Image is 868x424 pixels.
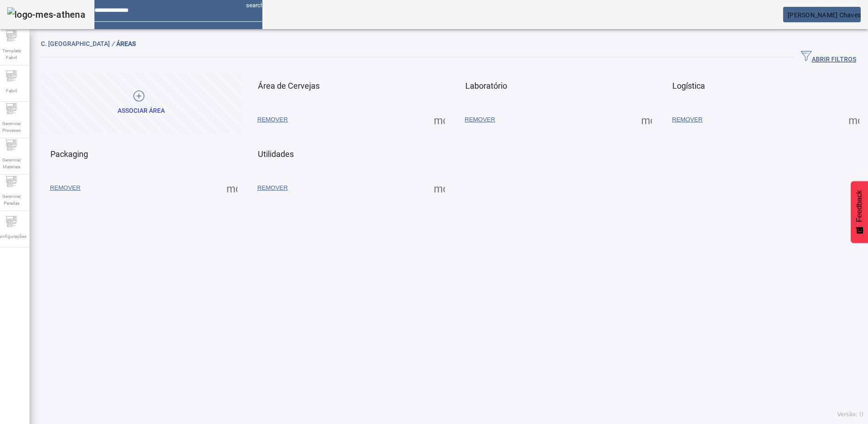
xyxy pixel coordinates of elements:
[258,149,294,159] span: Utilidades
[3,85,20,97] span: Fabril
[41,72,242,134] button: Associar área
[465,81,507,91] span: Laboratório
[50,149,88,159] span: Packaging
[794,49,863,66] button: ABRIR FILTROS
[638,111,655,128] button: Mais
[257,115,288,124] span: REMOVER
[253,180,292,196] button: REMOVER
[118,106,165,116] div: Associar área
[855,190,863,222] span: Feedback
[45,180,85,196] button: REMOVER
[788,11,861,19] span: [PERSON_NAME] Chaves
[801,50,856,64] span: ABRIR FILTROS
[431,111,448,128] button: Mais
[116,40,136,47] span: ÁREAS
[258,81,320,91] span: Área de Cervejas
[41,40,116,47] span: C. [GEOGRAPHIC_DATA]
[672,115,702,124] span: REMOVER
[672,81,705,91] span: Logística
[112,40,114,47] em: /
[667,111,707,128] button: REMOVER
[50,183,80,192] span: REMOVER
[431,180,448,196] button: Mais
[253,111,292,128] button: REMOVER
[851,181,868,243] button: Feedback - Mostrar pesquisa
[224,180,240,196] button: Mais
[846,111,862,128] button: Mais
[465,115,495,124] span: REMOVER
[460,111,500,128] button: REMOVER
[7,7,85,22] img: logo-mes-athena
[257,183,288,192] span: REMOVER
[837,411,863,418] span: Versão: ()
